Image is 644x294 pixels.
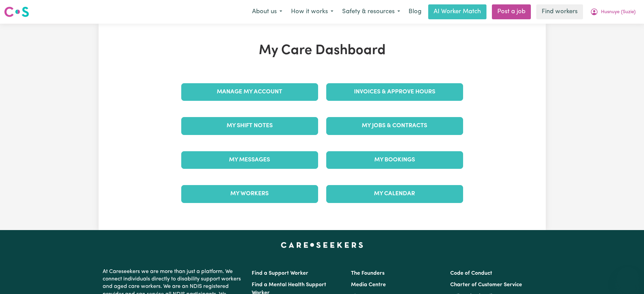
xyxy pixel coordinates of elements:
[536,4,583,19] a: Find workers
[351,271,385,276] a: The Founders
[351,282,386,288] a: Media Centre
[428,4,486,19] a: AI Worker Match
[177,43,467,59] h1: My Care Dashboard
[492,4,531,19] a: Post a job
[4,6,29,18] img: Careseekers logo
[586,5,640,19] button: My Account
[181,151,318,169] a: My Messages
[181,185,318,203] a: My Workers
[450,271,492,276] a: Code of Conduct
[248,5,287,19] button: About us
[338,5,404,19] button: Safety & resources
[326,117,463,135] a: My Jobs & Contracts
[4,4,29,20] a: Careseekers logo
[252,271,308,276] a: Find a Support Worker
[181,117,318,135] a: My Shift Notes
[181,83,318,101] a: Manage My Account
[281,242,363,248] a: Careseekers home page
[404,4,425,19] a: Blog
[287,5,338,19] button: How it works
[326,185,463,203] a: My Calendar
[326,151,463,169] a: My Bookings
[326,83,463,101] a: Invoices & Approve Hours
[617,267,639,289] iframe: Button to launch messaging window
[450,282,522,288] a: Charter of Customer Service
[601,8,636,16] span: Husnuye (Suzie)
